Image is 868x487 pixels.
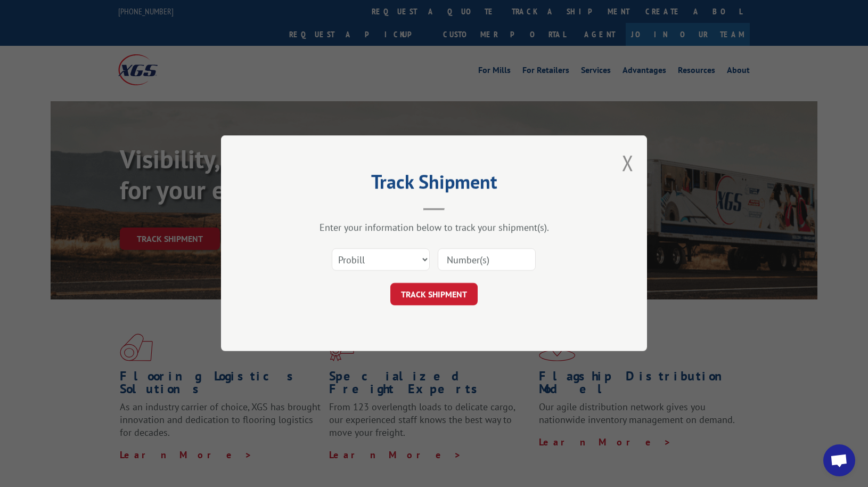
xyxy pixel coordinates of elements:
div: Enter your information below to track your shipment(s). [274,222,594,234]
input: Number(s) [438,249,536,271]
div: Open chat [823,444,855,476]
button: TRACK SHIPMENT [390,283,478,306]
h2: Track Shipment [274,174,594,194]
button: Close modal [622,149,634,177]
